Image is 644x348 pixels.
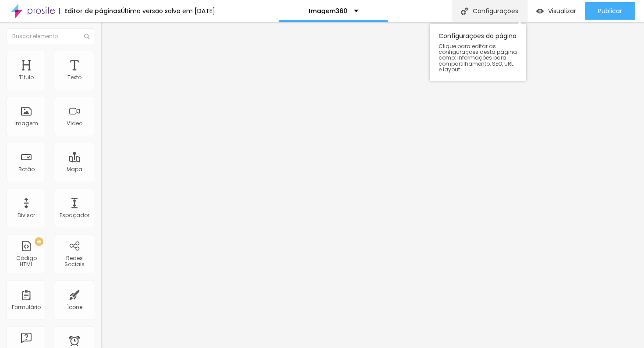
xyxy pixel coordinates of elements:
div: Texto [67,74,81,81]
div: Redes Sociais [57,255,92,268]
button: Visualizar [527,2,585,20]
img: Icone [84,34,89,39]
p: Imagem360 [309,8,347,14]
img: Icone [461,7,468,15]
button: Publicar [585,2,635,20]
div: Configurações da página [430,24,526,81]
div: Espaçador [60,212,89,218]
div: Editor de páginas [59,8,121,14]
div: Mapa [67,166,82,172]
iframe: Editor [101,22,644,348]
div: Formulário [12,304,41,310]
div: Código HTML [9,255,43,268]
span: Clique para editar as configurações desta página como: Informações para compartilhamento, SEO, UR... [439,43,517,72]
div: Imagem [14,120,38,127]
div: Vídeo [67,120,82,127]
span: Visualizar [548,7,576,14]
div: Botão [18,166,35,172]
img: view-1.svg [536,7,544,15]
input: Buscar elemento [7,28,94,44]
div: Divisor [18,212,35,218]
span: Publicar [598,7,622,14]
div: Última versão salva em [DATE] [121,8,215,14]
div: Título [19,74,34,81]
div: Ícone [67,304,82,310]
